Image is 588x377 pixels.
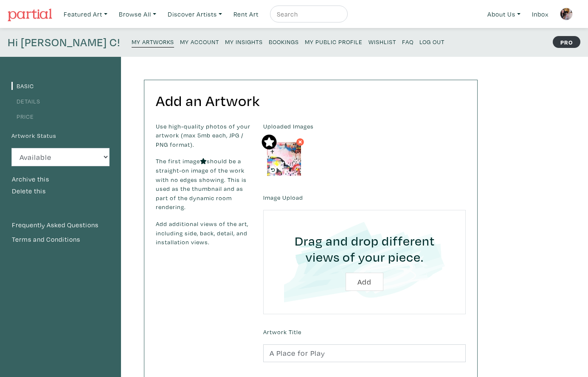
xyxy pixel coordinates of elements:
[402,38,414,46] small: FAQ
[419,36,445,47] a: Log Out
[369,36,396,47] a: Wishlist
[305,36,363,47] a: My Public Profile
[230,6,262,23] a: Rent Art
[553,36,580,48] strong: PRO
[528,6,552,23] a: Inbox
[276,9,340,20] input: Search
[11,131,56,140] label: Artwork Status
[11,220,110,231] a: Frequently Asked Questions
[267,142,301,176] img: phpThumb.php
[180,36,219,47] a: My Account
[11,234,110,245] a: Terms and Conditions
[263,122,466,131] label: Uploaded Images
[263,327,301,337] label: Artwork Title
[156,219,250,247] p: Add additional views of the art, including side, back, detail, and installation views.
[369,38,396,46] small: Wishlist
[132,38,174,46] small: My Artworks
[305,38,363,46] small: My Public Profile
[484,6,524,23] a: About Us
[11,82,34,90] a: Basic
[560,8,573,20] img: phpThumb.php
[269,38,299,46] small: Bookings
[156,156,250,212] p: The first image should be a straight-on image of the work with no edges showing. This is used as ...
[11,112,34,120] a: Price
[419,38,445,46] small: Log Out
[225,38,263,46] small: My Insights
[115,6,160,23] a: Browse All
[269,36,299,47] a: Bookings
[225,36,263,47] a: My Insights
[164,6,226,23] a: Discover Artists
[11,186,46,197] button: Delete this
[8,36,120,49] h4: Hi [PERSON_NAME] C!
[156,122,250,149] p: Use high-quality photos of your artwork (max 5mb each, JPG / PNG format).
[11,174,50,185] button: Archive this
[60,6,111,23] a: Featured Art
[156,92,466,110] h2: Add an Artwork
[180,38,219,46] small: My Account
[263,193,303,202] label: Image Upload
[132,36,174,47] a: My Artworks
[402,36,414,47] a: FAQ
[11,97,40,105] a: Details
